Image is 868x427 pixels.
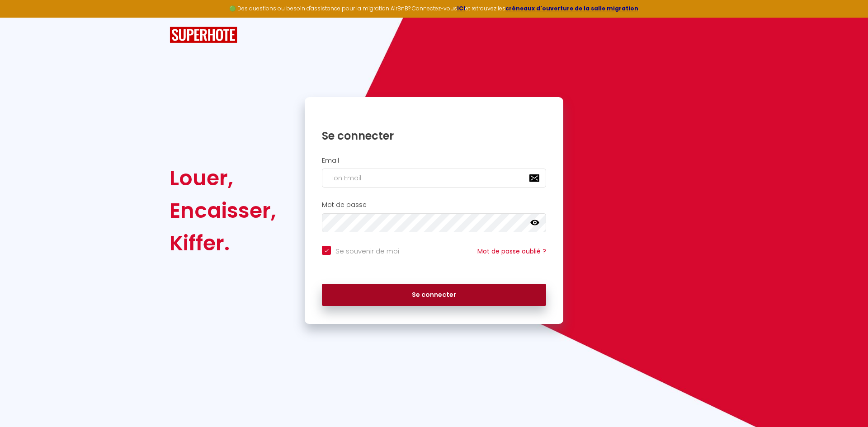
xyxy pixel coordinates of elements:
a: créneaux d'ouverture de la salle migration [505,5,638,12]
a: ICI [457,5,465,12]
div: Kiffer. [170,227,276,259]
h2: Email [322,157,546,164]
a: Mot de passe oublié ? [477,247,546,256]
input: Ton Email [322,169,546,188]
h2: Mot de passe [322,201,546,209]
h1: Se connecter [322,129,546,143]
img: SuperHote logo [170,27,237,43]
div: Louer, [170,162,276,194]
div: Encaisser, [170,194,276,227]
button: Se connecter [322,284,546,306]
